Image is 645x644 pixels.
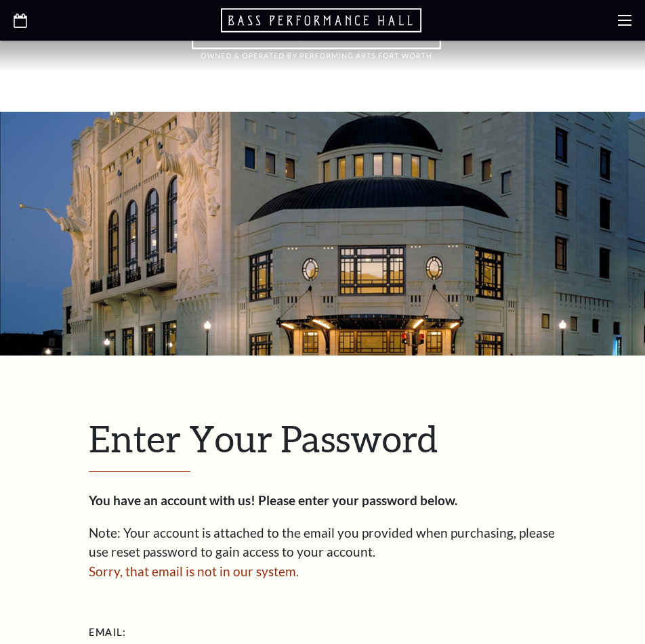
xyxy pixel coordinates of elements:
span: Enter Your Password [89,416,438,460]
label: Email: [89,624,126,641]
span: Sorry, that email is not in our system. [89,563,299,579]
p: Note: Your account is attached to the email you provided when purchasing, please use reset passwo... [89,523,556,562]
strong: Please enter your password below. [258,492,457,508]
strong: You have an account with us! [89,492,255,508]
